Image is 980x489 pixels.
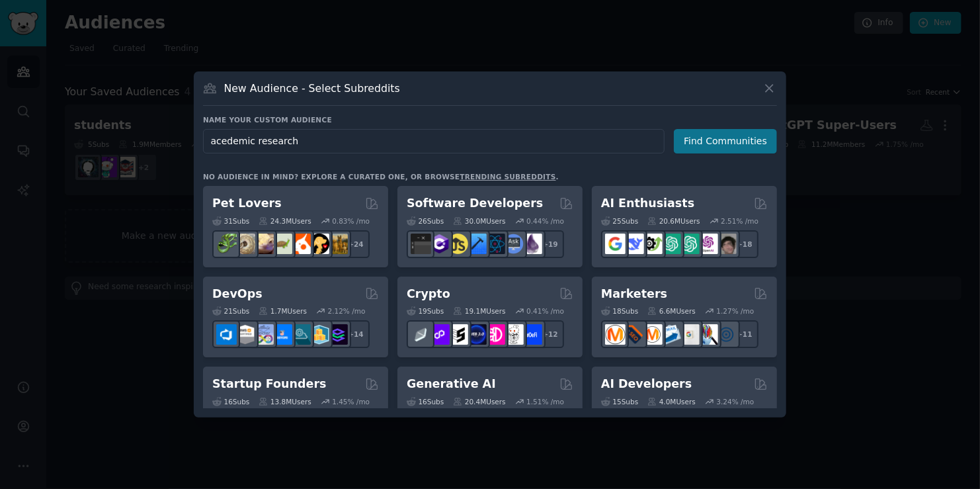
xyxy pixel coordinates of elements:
[328,306,366,316] div: 2.12 % /mo
[485,234,505,254] img: reactnative
[259,306,307,316] div: 1.7M Users
[212,376,326,392] h2: Startup Founders
[679,324,700,345] img: googleads
[721,216,758,226] div: 2.51 % /mo
[647,216,700,226] div: 20.6M Users
[453,306,505,316] div: 19.1M Users
[601,376,692,392] h2: AI Developers
[642,324,663,345] img: AskMarketing
[407,397,444,406] div: 16 Sub s
[717,306,755,316] div: 1.27 % /mo
[290,234,311,254] img: cockatiel
[290,324,311,345] img: platformengineering
[601,216,638,226] div: 25 Sub s
[453,397,505,406] div: 20.4M Users
[601,195,694,212] h2: AI Enthusiasts
[624,234,644,254] img: DeepSeek
[526,397,564,406] div: 1.51 % /mo
[203,115,777,124] h3: Name your custom audience
[253,234,274,254] img: leopardgeckos
[536,320,564,348] div: + 12
[212,286,263,302] h2: DevOps
[429,324,450,345] img: 0xPolygon
[716,234,737,254] img: ArtificalIntelligence
[466,324,487,345] img: web3
[647,306,696,316] div: 6.6M Users
[536,230,564,258] div: + 19
[453,216,505,226] div: 30.0M Users
[411,234,431,254] img: software
[235,324,255,345] img: AWS_Certified_Experts
[212,306,249,316] div: 21 Sub s
[526,306,564,316] div: 0.41 % /mo
[448,234,468,254] img: learnjavascript
[272,324,292,345] img: DevOpsLinks
[716,324,737,345] img: OnlineMarketing
[526,216,564,226] div: 0.44 % /mo
[601,286,667,302] h2: Marketers
[342,320,370,348] div: + 14
[203,129,665,154] input: Pick a short name, like "Digital Marketers" or "Movie-Goers"
[407,195,543,212] h2: Software Developers
[407,376,496,392] h2: Generative AI
[698,234,718,254] img: OpenAIDev
[503,324,524,345] img: CryptoNews
[679,234,700,254] img: chatgpt_prompts_
[327,234,348,254] img: dogbreed
[407,216,444,226] div: 26 Sub s
[522,234,542,254] img: elixir
[466,234,487,254] img: iOSProgramming
[731,320,758,348] div: + 11
[253,324,274,345] img: Docker_DevOps
[259,397,311,406] div: 13.8M Users
[235,234,255,254] img: ballpython
[332,216,370,226] div: 0.83 % /mo
[309,234,329,254] img: PetAdvice
[661,234,681,254] img: chatgpt_promptDesign
[259,216,311,226] div: 24.3M Users
[647,397,696,406] div: 4.0M Users
[272,234,292,254] img: turtle
[411,324,431,345] img: ethfinance
[674,129,777,154] button: Find Communities
[601,397,638,406] div: 15 Sub s
[717,397,755,406] div: 3.24 % /mo
[605,324,626,345] img: content_marketing
[642,234,663,254] img: AItoolsCatalog
[342,230,370,258] div: + 24
[698,324,718,345] img: MarketingResearch
[327,324,348,345] img: PlatformEngineers
[309,324,329,345] img: aws_cdk
[216,324,237,345] img: azuredevops
[460,173,555,181] a: trending subreddits
[216,234,237,254] img: herpetology
[624,324,644,345] img: bigseo
[601,306,638,316] div: 18 Sub s
[407,306,444,316] div: 19 Sub s
[522,324,542,345] img: defi_
[485,324,505,345] img: defiblockchain
[407,286,450,302] h2: Crypto
[429,234,450,254] img: csharp
[661,324,681,345] img: Emailmarketing
[212,195,282,212] h2: Pet Lovers
[332,397,370,406] div: 1.45 % /mo
[212,216,249,226] div: 31 Sub s
[224,81,400,95] h3: New Audience - Select Subreddits
[212,397,249,406] div: 16 Sub s
[731,230,758,258] div: + 18
[503,234,524,254] img: AskComputerScience
[203,172,559,181] div: No audience in mind? Explore a curated one, or browse .
[605,234,626,254] img: GoogleGeminiAI
[448,324,468,345] img: ethstaker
